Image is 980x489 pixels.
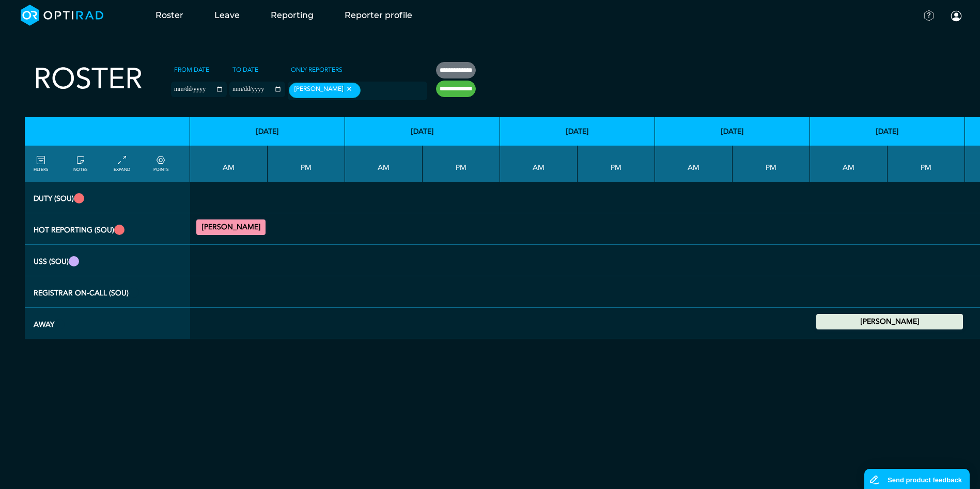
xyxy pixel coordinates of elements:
[655,117,810,146] th: [DATE]
[153,154,168,173] a: collapse/expand expected points
[171,62,212,77] label: From date
[196,219,266,235] div: MRI Trauma & Urgent/CT Trauma & Urgent 09:00 - 13:00
[268,146,345,182] th: PM
[733,146,810,182] th: PM
[289,83,361,98] div: [PERSON_NAME]
[578,146,655,182] th: PM
[190,146,268,182] th: AM
[500,146,578,182] th: AM
[818,316,961,328] summary: [PERSON_NAME]
[73,154,87,173] a: show/hide notes
[655,146,733,182] th: AM
[345,146,423,182] th: AM
[25,213,190,245] th: Hot Reporting (SOU)
[288,62,346,77] label: Only Reporters
[34,154,48,173] a: FILTERS
[810,146,888,182] th: AM
[198,221,264,233] summary: [PERSON_NAME]
[423,146,500,182] th: PM
[21,5,104,26] img: brand-opti-rad-logos-blue-and-white-d2f68631ba2948856bd03f2d395fb146ddc8fb01b4b6e9315ea85fa773367...
[114,154,130,173] a: collapse/expand entries
[229,62,261,77] label: To date
[190,117,345,146] th: [DATE]
[25,276,190,308] th: Registrar On-Call (SOU)
[25,182,190,213] th: Duty (SOU)
[363,86,414,96] input: null
[888,146,965,182] th: PM
[500,117,655,146] th: [DATE]
[34,62,143,97] h2: Roster
[25,308,190,339] th: Away
[25,245,190,276] th: USS (SOU)
[816,314,963,329] div: Annual Leave 00:00 - 23:59
[345,117,500,146] th: [DATE]
[343,85,355,92] button: Remove item: '40459f4e-e8e3-44d9-9d52-5e58678462c9'
[810,117,965,146] th: [DATE]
